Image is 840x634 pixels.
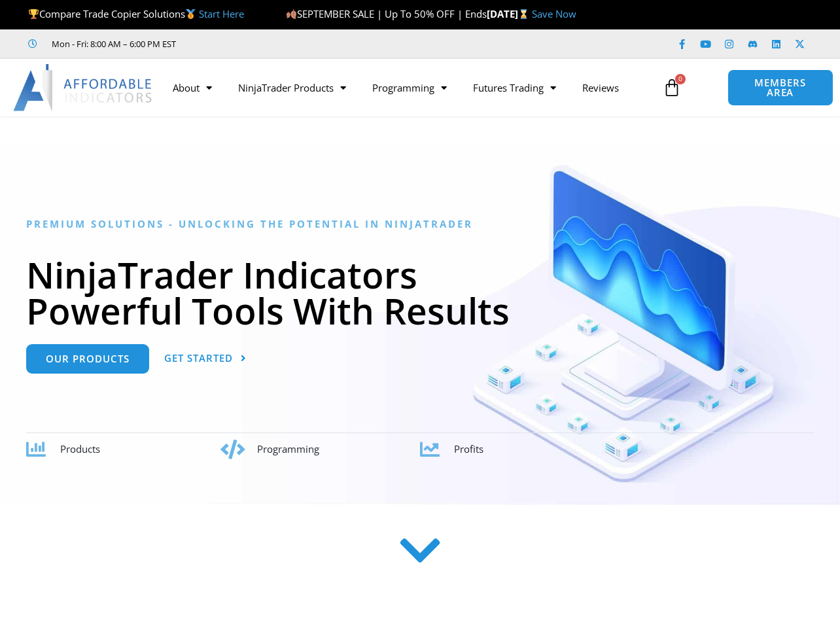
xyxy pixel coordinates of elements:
[48,36,176,52] span: Mon - Fri: 8:00 AM – 6:00 PM EST
[487,7,532,20] strong: [DATE]
[225,73,359,103] a: NinjaTrader Products
[286,7,487,20] span: SEPTEMBER SALE | Up To 50% OFF | Ends
[194,37,391,50] iframe: Customer reviews powered by Trustpilot
[60,442,100,455] span: Products
[164,344,247,374] a: Get Started
[160,73,225,103] a: About
[643,69,701,107] a: 0
[460,73,569,103] a: Futures Trading
[454,442,483,455] span: Profits
[46,354,130,364] span: Our Products
[257,442,319,455] span: Programming
[287,9,296,19] img: 🍂
[199,7,244,20] a: Start Here
[29,9,39,19] img: 🏆
[569,73,632,103] a: Reviews
[741,78,820,97] span: MEMBERS AREA
[26,256,814,328] h1: NinjaTrader Indicators Powerful Tools With Results
[186,9,196,19] img: 🥇
[675,74,686,84] span: 0
[727,69,833,106] a: MEMBERS AREA
[28,7,244,20] span: Compare Trade Copier Solutions
[13,64,154,111] img: LogoAI
[519,9,529,19] img: ⌛
[164,353,233,363] span: Get Started
[532,7,576,20] a: Save Now
[359,73,460,103] a: Programming
[26,344,149,374] a: Our Products
[160,73,656,103] nav: Menu
[26,218,814,230] h6: Premium Solutions - Unlocking the Potential in NinjaTrader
